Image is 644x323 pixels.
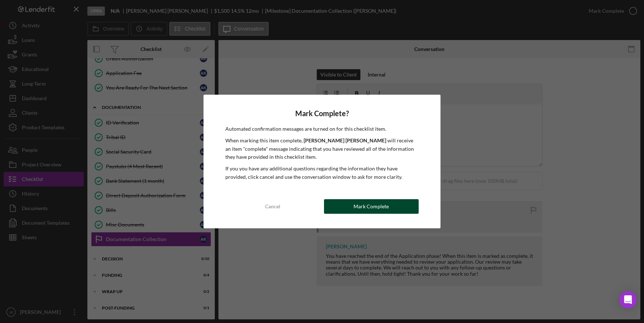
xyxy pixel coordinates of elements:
h4: Mark Complete? [225,109,419,118]
button: Mark Complete [324,199,419,214]
button: Cancel [225,199,320,214]
div: Open Intercom Messenger [619,291,637,308]
p: When marking this item complete, will receive an item "complete" message indicating that you have... [225,137,419,161]
b: [PERSON_NAME] [PERSON_NAME] [304,137,386,143]
p: Automated confirmation messages are turned on for this checklist item. [225,125,419,133]
div: Mark Complete [353,199,389,214]
div: Cancel [265,199,280,214]
p: If you you have any additional questions regarding the information they have provided, click canc... [225,165,419,181]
